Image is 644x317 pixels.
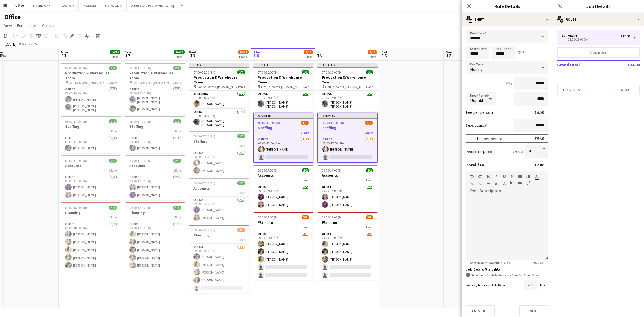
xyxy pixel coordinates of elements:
[322,215,343,219] span: 09:00-18:00 (9h)
[253,113,313,163] div: Updated08:00-17:00 (9h)1/2Staffing1 RoleOffice1/208:00-17:00 (9h)[PERSON_NAME]
[189,225,249,293] app-job-card: 09:00-18:00 (9h)4/5Planning1 RoleOffice4/509:00-18:00 (9h)[PERSON_NAME][PERSON_NAME][PERSON_NAME]...
[237,144,245,148] span: 1 Role
[61,124,121,129] h3: Staffing
[125,163,185,168] h3: Accounts
[129,206,151,210] span: 09:00-18:00 (9h)
[365,225,373,229] span: 1 Role
[519,305,548,316] button: Next
[189,50,196,54] span: Wed
[65,66,87,70] span: 07:00-16:00 (9h)
[173,206,181,210] span: 5/5
[470,98,483,103] span: Unpaid
[317,220,378,225] h3: Planning
[253,212,313,280] app-job-card: 09:00-18:00 (9h)3/5Planning1 RoleOffice3/509:00-18:00 (9h)[PERSON_NAME][PERSON_NAME][PERSON_NAME]
[462,13,553,26] div: Shift
[301,225,309,229] span: 1 Role
[253,184,313,210] app-card-role: Office2/209:00-17:00 (8h)[PERSON_NAME][PERSON_NAME]
[470,174,474,179] button: Undo
[109,168,117,172] span: 1 Role
[557,60,611,69] td: Grand total
[532,162,544,167] div: £17.00
[302,168,309,172] span: 2/2
[366,215,373,219] span: 3/5
[125,86,185,114] app-card-role: Office2/207:00-16:00 (9h)[PERSON_NAME] [PERSON_NAME][PERSON_NAME]
[466,305,495,316] button: Previous
[301,121,309,125] span: 1/2
[109,215,117,219] span: 1 Role
[237,228,245,232] span: 4/5
[173,159,181,163] span: 2/2
[540,145,548,152] button: Increase
[253,173,313,178] h3: Accounts
[494,174,498,179] button: Italic
[61,63,121,114] app-job-card: 07:00-16:00 (9h)2/2Production & Warehouse Team Gorilla Events, [PERSON_NAME][GEOGRAPHIC_DATA], [G...
[466,267,548,272] h3: Job Board Visibility
[317,212,378,280] app-job-card: 09:00-18:00 (9h)3/5Planning1 RoleOffice3/509:00-18:00 (9h)[PERSON_NAME][PERSON_NAME][PERSON_NAME]
[237,134,245,138] span: 2/2
[368,55,377,59] div: 4 Jobs
[237,70,245,74] span: 2/2
[368,50,377,54] span: 7/10
[189,178,249,223] div: 09:00-17:00 (8h)2/2Accounts1 RoleOffice2/209:00-17:00 (8h)[PERSON_NAME][PERSON_NAME]
[258,215,279,219] span: 09:00-18:00 (9h)
[127,0,178,11] button: Wing Fest [GEOGRAPHIC_DATA]
[365,178,373,182] span: 1 Role
[42,23,54,28] span: Comms
[568,34,580,38] div: Office
[2,22,14,29] a: View
[238,55,248,59] div: 4 Jobs
[11,0,28,11] button: Office
[65,159,87,163] span: 09:00-17:00 (8h)
[524,280,537,290] span: Yes
[518,181,522,185] button: Insert video
[61,50,68,54] span: Mon
[526,174,530,179] button: Ordered List
[611,60,640,69] td: £34.00
[301,85,309,89] span: 1 Role
[254,136,313,162] app-card-role: Office1/208:00-17:00 (9h)[PERSON_NAME]
[466,123,488,128] label: Subsistence
[561,38,630,41] div: 08:00-17:00 (9h)
[553,13,644,26] div: Roles
[535,110,544,115] div: £8.50
[125,63,185,114] div: 07:00-16:00 (9h)2/2Production & Warehouse Team Gorilla Events, [PERSON_NAME][GEOGRAPHIC_DATA], [G...
[173,215,181,219] span: 1 Role
[33,42,39,46] div: BST
[27,22,39,29] a: Jobs
[4,23,12,28] span: View
[237,191,245,195] span: 1 Role
[238,50,249,54] span: 10/11
[109,119,117,123] span: 1/1
[60,53,68,59] span: 11
[189,131,249,176] app-job-card: 08:00-17:00 (9h)2/2Staffing1 RoleOffice2/208:00-17:00 (9h)[PERSON_NAME][PERSON_NAME]
[513,149,523,154] div: £8.50 x
[253,165,313,210] div: 09:00-17:00 (8h)2/2Accounts1 RoleOffice2/209:00-17:00 (8h)[PERSON_NAME][PERSON_NAME]
[253,75,313,85] h3: Production & Warehouse Team
[125,71,185,80] h3: Production & Warehouse Team
[236,85,245,89] span: 2 Roles
[189,63,249,67] div: Updated
[258,70,279,74] span: 07:00-16:00 (9h)
[537,280,548,290] span: No
[466,273,548,278] div: Set options for visibility on the Crew App’s Job Board
[65,206,87,210] span: 09:00-18:00 (9h)
[129,66,151,70] span: 07:00-16:00 (9h)
[124,53,131,59] span: 12
[502,181,506,186] button: HTML Code
[318,113,377,118] div: Updated
[29,23,37,28] span: Jobs
[253,231,313,280] app-card-role: Office3/509:00-18:00 (9h)[PERSON_NAME][PERSON_NAME][PERSON_NAME]
[317,63,378,67] div: Updated
[173,81,181,85] span: 1 Role
[366,168,373,172] span: 2/2
[125,202,185,271] app-job-card: 09:00-18:00 (9h)5/5Planning1 RoleOffice5/509:00-18:00 (9h)[PERSON_NAME][PERSON_NAME][PERSON_NAME]...
[109,129,117,133] span: 1 Role
[530,261,548,265] span: 0 / 2000
[125,221,185,271] app-card-role: Office5/509:00-18:00 (9h)[PERSON_NAME][PERSON_NAME][PERSON_NAME][PERSON_NAME][PERSON_NAME]
[317,113,378,163] div: Updated08:00-17:00 (9h)1/2Staffing1 RoleOffice1/208:00-17:00 (9h)[PERSON_NAME]
[253,63,313,111] app-job-card: Updated07:00-16:00 (9h)1/1Production & Warehouse Team Gorilla Events, [PERSON_NAME][GEOGRAPHIC_DA...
